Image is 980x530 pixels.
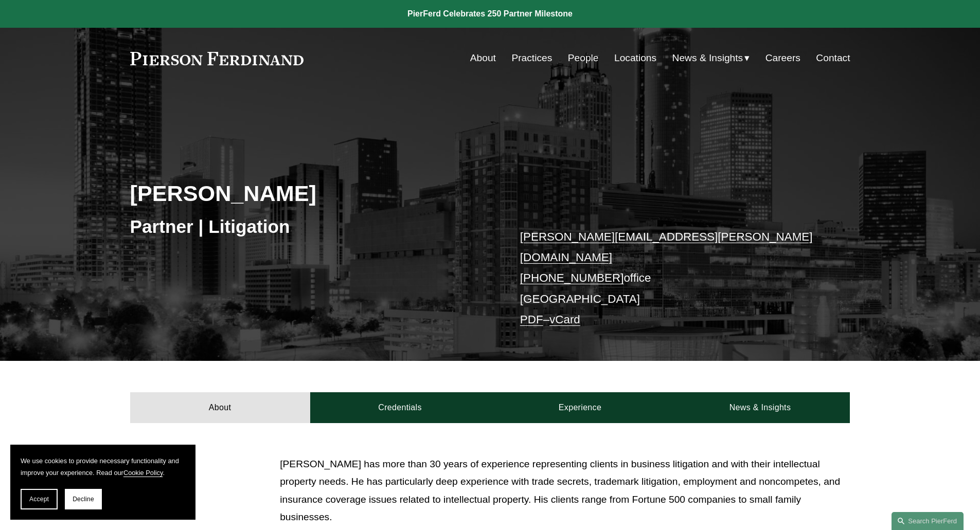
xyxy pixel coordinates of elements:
a: About [470,48,496,68]
span: Accept [29,496,49,503]
a: PDF [520,313,543,326]
a: Careers [765,48,800,68]
button: Decline [65,489,102,509]
a: Search this site [892,512,964,530]
a: Practices [511,48,552,68]
p: We use cookies to provide necessary functionality and improve your experience. Read our . [21,455,185,479]
a: News & Insights [670,392,850,423]
p: [PERSON_NAME] has more than 30 years of experience representing clients in business litigation an... [280,455,850,526]
h3: Partner | Litigation [130,215,490,238]
a: People [568,48,599,68]
h2: [PERSON_NAME] [130,180,490,207]
p: office [GEOGRAPHIC_DATA] – [520,227,820,331]
section: Cookie banner [10,445,195,520]
span: News & Insights [672,49,743,67]
span: Decline [73,496,94,503]
a: Credentials [310,392,490,423]
a: Locations [614,48,656,68]
a: [PHONE_NUMBER] [520,271,624,284]
a: [PERSON_NAME][EMAIL_ADDRESS][PERSON_NAME][DOMAIN_NAME] [520,230,813,264]
a: Contact [816,48,850,68]
button: Accept [21,489,58,509]
a: Experience [490,392,670,423]
a: Cookie Policy [123,469,163,477]
a: vCard [549,313,580,326]
a: About [130,392,310,423]
a: folder dropdown [672,48,750,68]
